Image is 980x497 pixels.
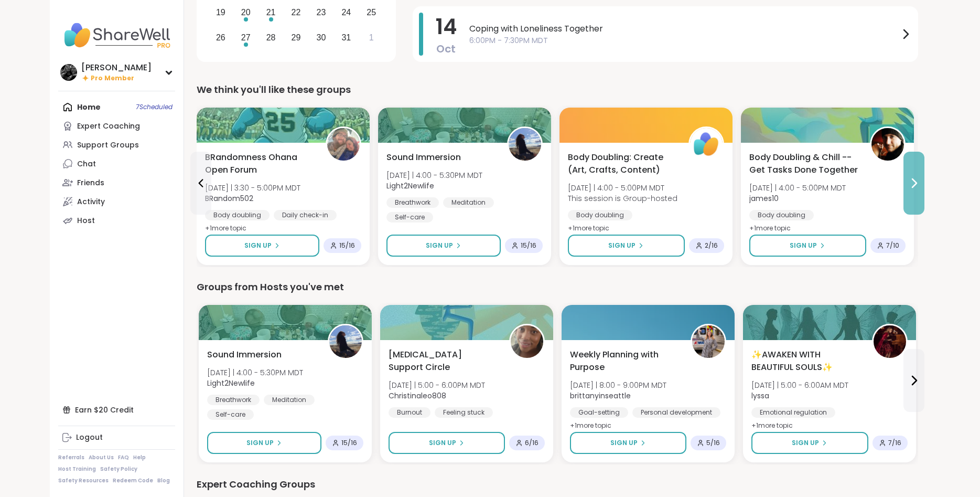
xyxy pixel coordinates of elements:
button: Sign Up [751,432,868,454]
span: This session is Group-hosted [568,193,677,204]
span: Sound Immersion [386,151,461,164]
div: Breathwork [207,395,260,405]
div: 21 [266,5,276,19]
div: 20 [241,5,251,19]
span: Pro Member [91,74,134,83]
b: Light2Newlife [207,378,255,388]
span: Sign Up [429,438,456,448]
span: BRandomness Ohana Open Forum [205,151,314,176]
img: ShareWell Nav Logo [58,17,175,54]
div: Chat [77,159,96,170]
img: Light2Newlife [329,325,362,358]
div: 25 [367,5,376,19]
div: Logout [76,432,103,443]
span: 7 / 10 [886,241,899,250]
div: Friends [77,178,104,188]
a: Host [58,211,175,230]
a: FAQ [118,454,129,461]
span: Sign Up [426,241,453,250]
span: Body Doubling & Chill -- Get Tasks Done Together [749,151,858,176]
span: ✨AWAKEN WITH BEAUTIFUL SOULS✨ [751,348,860,374]
a: Expert Coaching [58,117,175,135]
b: BRandom502 [205,193,253,204]
span: [DATE] | 4:00 - 5:00PM MDT [568,183,677,193]
div: 22 [292,5,301,19]
span: 6:00PM - 7:30PM MDT [469,35,899,46]
div: Meditation [443,197,494,208]
div: Breathwork [386,197,439,208]
a: Logout [58,428,175,447]
div: Goal-setting [570,407,628,418]
span: 2 / 16 [705,241,718,250]
span: [DATE] | 4:00 - 5:00PM MDT [749,183,846,193]
div: Choose Monday, October 27th, 2025 [234,26,257,49]
div: Earn $20 Credit [58,400,175,419]
a: Safety Policy [100,466,137,473]
div: Choose Monday, October 20th, 2025 [234,1,257,24]
div: Self-care [207,409,254,420]
b: brittanyinseattle [570,390,631,401]
div: [PERSON_NAME] [81,62,152,73]
b: Christinaleo808 [389,390,446,401]
div: Choose Sunday, October 26th, 2025 [210,26,232,49]
div: 30 [317,30,326,45]
div: Choose Friday, October 31st, 2025 [335,26,358,49]
span: [DATE] | 4:00 - 5:30PM MDT [386,170,482,181]
a: Activity [58,192,175,211]
button: Sign Up [570,432,686,454]
div: 28 [266,30,276,45]
div: 24 [341,5,351,19]
div: 1 [369,30,374,45]
div: Feeling stuck [435,407,493,418]
button: Sign Up [389,432,505,454]
a: About Us [89,454,114,461]
div: Choose Wednesday, October 29th, 2025 [285,26,307,49]
span: [DATE] | 8:00 - 9:00PM MDT [570,380,666,390]
div: 19 [216,5,225,19]
button: Sign Up [568,235,685,257]
span: 7 / 16 [888,439,901,447]
div: 26 [216,30,225,45]
b: lyssa [751,390,769,401]
b: Light2Newlife [386,181,434,191]
div: Choose Friday, October 24th, 2025 [335,1,358,24]
a: Support Groups [58,135,175,154]
div: Body doubling [749,210,814,220]
img: lyssa [874,325,906,358]
span: [DATE] | 4:00 - 5:30PM MDT [207,367,303,378]
div: Support Groups [77,140,139,151]
div: Choose Saturday, October 25th, 2025 [360,1,383,24]
span: Weekly Planning with Purpose [570,348,679,374]
a: Referrals [58,454,84,461]
span: Sign Up [608,241,636,250]
button: Sign Up [749,235,866,257]
div: Expert Coaching Groups [197,477,918,492]
span: Body Doubling: Create (Art, Crafts, Content) [568,151,677,176]
div: Body doubling [205,210,270,220]
div: We think you'll like these groups [197,82,918,97]
a: Redeem Code [113,477,153,484]
span: Sign Up [244,241,272,250]
div: 23 [317,5,326,19]
div: 27 [241,30,251,45]
div: Choose Thursday, October 30th, 2025 [310,26,332,49]
div: Choose Thursday, October 23rd, 2025 [310,1,332,24]
div: Choose Tuesday, October 21st, 2025 [260,1,282,24]
div: Choose Saturday, November 1st, 2025 [360,26,383,49]
a: Help [133,454,146,461]
span: Sound Immersion [207,348,282,361]
span: Sign Up [610,438,638,448]
span: 14 [436,12,457,41]
button: Sign Up [207,432,321,454]
button: Sign Up [386,235,501,257]
div: Burnout [389,407,430,418]
div: Activity [77,197,105,207]
span: [MEDICAL_DATA] Support Circle [389,348,498,374]
span: Sign Up [790,241,817,250]
span: 15 / 16 [521,241,536,250]
a: Friends [58,173,175,192]
a: Safety Resources [58,477,109,484]
span: [DATE] | 3:30 - 5:00PM MDT [205,183,300,193]
img: Alan_N [60,64,77,81]
span: Sign Up [246,438,274,448]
